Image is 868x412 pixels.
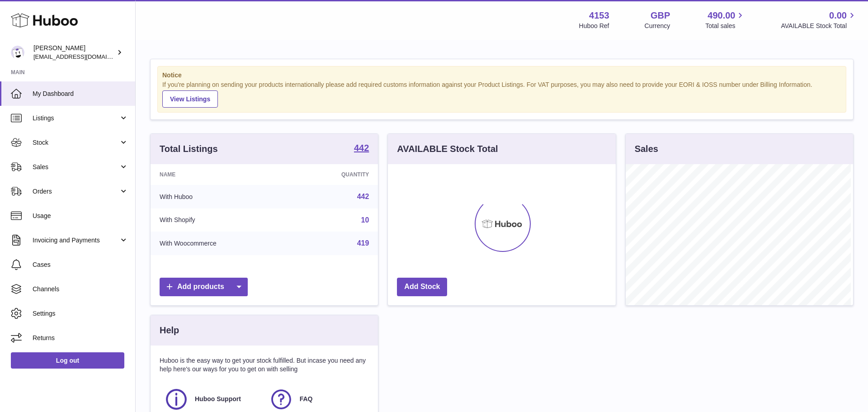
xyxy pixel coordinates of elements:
h3: Sales [635,143,658,155]
span: Sales [33,163,119,171]
h3: Total Listings [160,143,218,155]
span: Invoicing and Payments [33,236,119,245]
strong: Notice [162,71,841,80]
span: Cases [33,260,128,269]
a: FAQ [269,387,365,412]
strong: GBP [651,9,670,22]
a: Add Stock [397,278,447,296]
a: Huboo Support [164,387,260,412]
span: Returns [33,334,128,342]
span: My Dashboard [33,90,128,98]
span: Usage [33,212,128,220]
div: Huboo Ref [579,22,609,30]
th: Quantity [292,164,378,185]
span: AVAILABLE Stock Total [781,22,857,30]
span: Orders [33,187,119,196]
a: 442 [354,143,369,154]
span: Total sales [705,22,745,30]
p: Huboo is the easy way to get your stock fulfilled. But incase you need any help here's our ways f... [160,356,369,374]
a: 490.00 Total sales [705,9,745,30]
div: [PERSON_NAME] [33,44,115,61]
span: 490.00 [708,9,735,22]
a: Log out [11,352,124,369]
a: 0.00 AVAILABLE Stock Total [781,9,857,30]
a: Add products [160,278,248,296]
strong: 442 [354,143,369,152]
a: View Listings [162,90,218,108]
div: Currency [645,22,670,30]
a: 442 [357,193,369,200]
a: 419 [357,239,369,247]
span: Settings [33,309,128,318]
span: Listings [33,114,119,123]
span: Stock [33,138,119,147]
td: With Shopify [151,208,292,232]
span: FAQ [300,395,313,403]
span: [EMAIL_ADDRESS][DOMAIN_NAME] [33,53,133,60]
img: sales@kasefilters.com [11,46,24,59]
td: With Woocommerce [151,232,292,255]
strong: 4153 [589,9,609,22]
th: Name [151,164,292,185]
h3: AVAILABLE Stock Total [397,143,498,155]
span: Huboo Support [195,395,241,403]
span: 0.00 [829,9,847,22]
span: Channels [33,285,128,294]
td: With Huboo [151,185,292,208]
div: If you're planning on sending your products internationally please add required customs informati... [162,81,841,108]
h3: Help [160,324,179,336]
a: 10 [361,216,369,224]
